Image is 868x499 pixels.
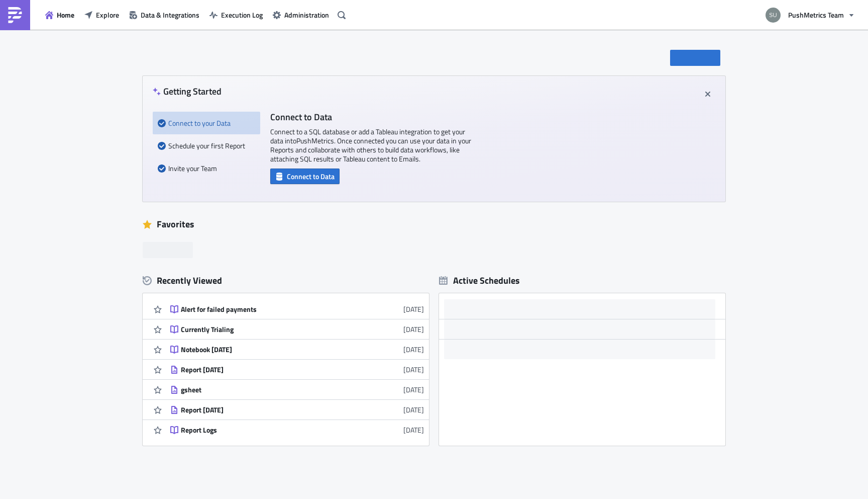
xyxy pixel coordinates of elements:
[788,10,844,20] span: PushMetrics Team
[158,134,255,157] div: Schedule your first Report
[170,400,424,420] a: Report [DATE][DATE]
[181,405,357,414] div: Report [DATE]
[403,304,424,314] time: 2025-08-28T10:34:14Z
[204,7,268,23] button: Execution Log
[270,112,471,122] h4: Connect to Data
[181,385,357,394] div: gsheet
[270,170,340,181] a: Connect to Data
[284,10,329,20] span: Administration
[170,360,424,379] a: Report [DATE][DATE]
[759,4,860,26] button: PushMetrics Team
[158,112,255,134] div: Connect to your Data
[181,345,357,354] div: Notebook [DATE]
[181,426,357,435] div: Report Logs
[403,425,424,435] time: 2025-07-23T19:50:03Z
[170,299,424,319] a: Alert for failed payments[DATE]
[270,127,471,163] p: Connect to a SQL database or add a Tableau integration to get your data into PushMetrics . Once c...
[170,340,424,359] a: Notebook [DATE][DATE]
[158,157,255,180] div: Invite your Team
[403,384,424,395] time: 2025-08-03T20:52:18Z
[96,10,119,20] span: Explore
[268,7,334,23] button: Administration
[170,420,424,440] a: Report Logs[DATE]
[221,10,263,20] span: Execution Log
[403,324,424,335] time: 2025-08-28T10:33:07Z
[153,86,222,97] h4: Getting Started
[79,7,124,23] button: Explore
[765,7,782,24] img: Avatar
[403,344,424,355] time: 2025-08-27T15:04:18Z
[403,404,424,415] time: 2025-08-01T22:55:32Z
[270,169,340,184] button: Connect to Data
[181,325,357,334] div: Currently Trialing
[287,171,335,182] span: Connect to Data
[170,380,424,399] a: gsheet[DATE]
[181,365,357,374] div: Report [DATE]
[40,7,79,23] button: Home
[170,319,424,339] a: Currently Trialing[DATE]
[7,7,23,23] img: PushMetrics
[143,217,725,232] div: Favorites
[124,7,204,23] button: Data & Integrations
[403,364,424,375] time: 2025-08-27T15:03:58Z
[141,10,199,20] span: Data & Integrations
[57,10,74,20] span: Home
[181,305,357,314] div: Alert for failed payments
[143,273,429,288] div: Recently Viewed
[439,275,520,286] div: Active Schedules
